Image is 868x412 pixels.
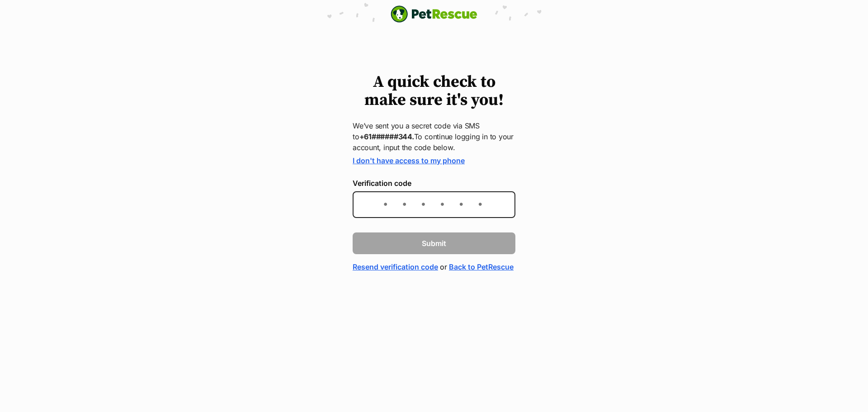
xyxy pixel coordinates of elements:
a: I don't have access to my phone [353,156,465,165]
input: Enter the 6-digit verification code sent to your device [353,191,515,218]
label: Verification code [353,179,515,187]
h1: A quick check to make sure it's you! [353,73,515,109]
strong: +61######344. [359,132,414,141]
p: We’ve sent you a secret code via SMS to To continue logging in to your account, input the code be... [353,120,515,153]
span: or [440,261,447,272]
span: Submit [422,238,446,249]
a: Back to PetRescue [449,261,514,272]
button: Submit [353,232,515,254]
img: logo-e224e6f780fb5917bec1dbf3a21bbac754714ae5b6737aabdf751b685950b380.svg [391,5,477,23]
a: PetRescue [391,5,477,23]
a: Resend verification code [353,261,438,272]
